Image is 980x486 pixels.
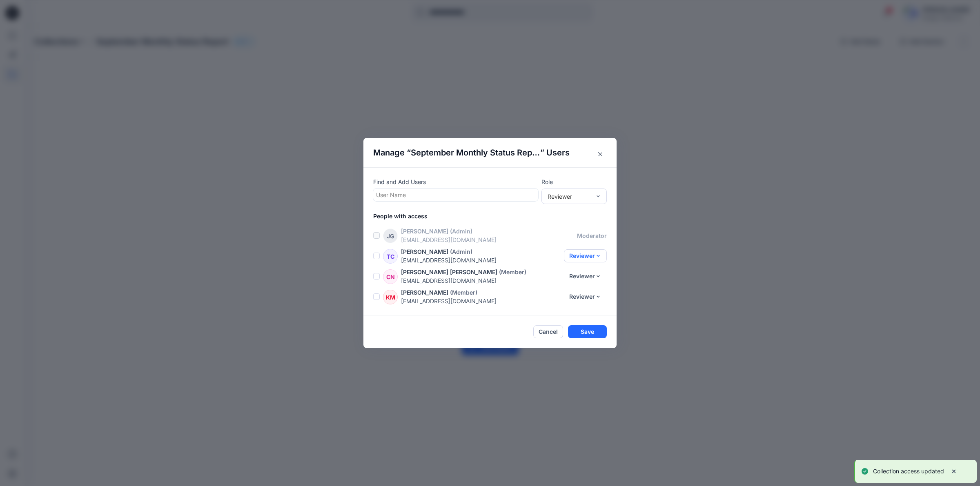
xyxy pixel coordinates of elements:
[541,178,607,186] p: Role
[373,178,538,186] p: Find and Add Users
[450,288,477,297] p: (Member)
[873,466,944,476] p: Collection access updated
[851,457,980,486] div: Notifications-bottom-right
[383,229,398,243] div: JG
[373,148,572,158] h4: Manage “ ” Users
[533,325,563,338] button: Cancel
[401,268,497,276] p: [PERSON_NAME] [PERSON_NAME]
[564,249,607,262] button: Reviewer
[564,270,607,283] button: Reviewer
[401,256,564,264] p: [EMAIL_ADDRESS][DOMAIN_NAME]
[383,249,398,264] div: TC
[450,247,472,256] p: (Admin)
[383,269,398,284] div: CN
[383,290,398,304] div: KM
[401,288,448,297] p: [PERSON_NAME]
[564,290,607,303] button: Reviewer
[373,212,617,220] p: People with access
[411,148,540,158] span: September Monthly Status Report
[401,227,448,235] p: [PERSON_NAME]
[401,297,564,305] p: [EMAIL_ADDRESS][DOMAIN_NAME]
[450,227,472,235] p: (Admin)
[401,247,448,256] p: [PERSON_NAME]
[499,268,526,276] p: (Member)
[594,148,607,161] button: Close
[401,276,564,285] p: [EMAIL_ADDRESS][DOMAIN_NAME]
[548,192,591,201] div: Reviewer
[568,325,607,338] button: Save
[577,231,607,240] p: moderator
[401,235,577,244] p: [EMAIL_ADDRESS][DOMAIN_NAME]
